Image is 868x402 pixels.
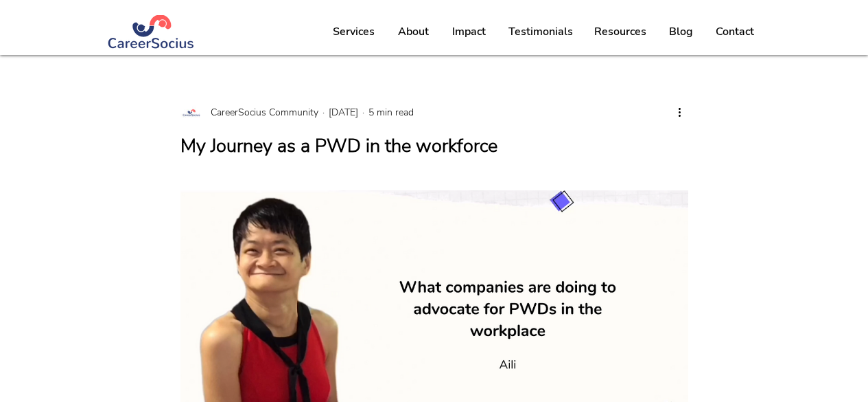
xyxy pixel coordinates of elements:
a: Testimonials [497,14,583,49]
a: Resources [583,14,657,49]
img: Logo Blue (#283972) png.png [107,15,196,49]
p: Services [326,14,382,49]
a: Blog [657,14,704,49]
p: Blog [662,14,700,49]
a: Contact [704,14,765,49]
p: Impact [445,14,493,49]
h1: My Journey as a PWD in the workforce [180,133,688,159]
a: About [386,14,441,49]
a: Impact [441,14,497,49]
button: More actions [672,104,688,121]
a: Services [322,14,386,49]
nav: Site [322,14,765,49]
span: 5 min read [368,106,414,119]
p: Resources [587,14,653,49]
span: Dec 5, 2021 [329,106,358,119]
p: Contact [709,14,761,49]
p: Testimonials [502,14,580,49]
p: About [391,14,436,49]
